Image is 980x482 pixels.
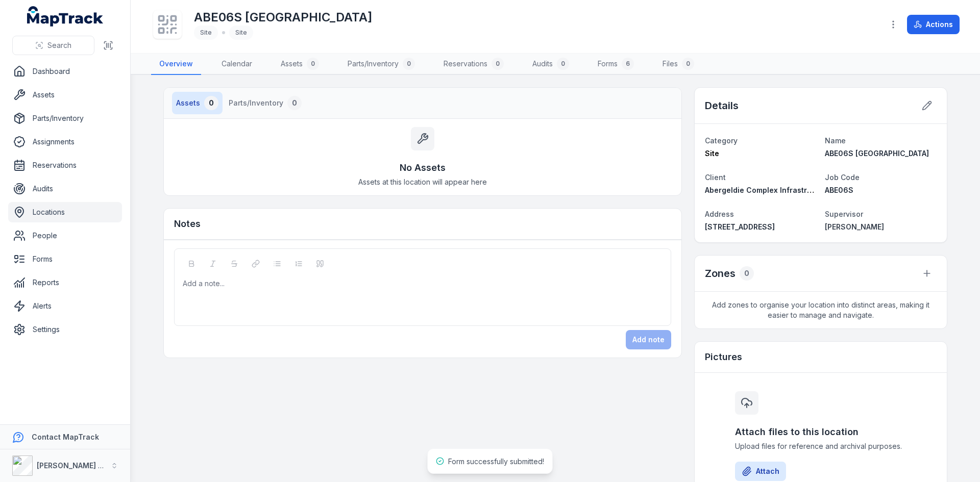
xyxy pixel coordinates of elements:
a: Audits [8,179,122,199]
span: ABE06S [825,186,853,194]
a: MapTrack [27,6,104,27]
h3: Attach files to this location [735,425,906,439]
div: Site [229,26,253,40]
span: Client [705,173,726,182]
span: Assets at this location will appear here [358,177,487,187]
span: Category [705,136,738,145]
span: Address [705,210,734,218]
span: Job Code [825,173,860,182]
a: Assignments [8,132,122,152]
button: Parts/Inventory0 [225,92,306,114]
a: [PERSON_NAME] [825,222,937,232]
span: ABE06S [GEOGRAPHIC_DATA] [825,149,929,158]
span: Add zones to organise your location into distinct areas, making it easier to manage and navigate. [695,292,947,328]
span: Search [47,40,71,50]
h2: Details [705,98,739,113]
a: Overview [151,54,201,75]
h3: No Assets [400,161,446,175]
a: Settings [8,319,122,340]
a: Reservations0 [435,54,512,75]
a: Dashboard [8,61,122,82]
a: Forms [8,249,122,269]
a: Assets0 [273,54,327,75]
span: Upload files for reference and archival purposes. [735,441,906,451]
a: Reports [8,272,122,293]
a: Locations [8,202,122,222]
a: People [8,225,122,246]
button: Actions [907,15,960,34]
span: Site [705,149,719,158]
div: 0 [740,266,754,281]
h3: Pictures [705,350,742,364]
div: 0 [204,96,218,110]
span: Site [200,29,212,36]
span: Supervisor [825,210,863,218]
div: 0 [307,58,319,70]
a: Files0 [654,54,702,75]
strong: [PERSON_NAME] Group [37,461,120,470]
a: Assets [8,85,122,105]
a: Parts/Inventory [8,108,122,129]
div: 0 [403,58,415,70]
strong: Contact MapTrack [32,433,99,441]
button: Search [12,36,94,55]
h3: Notes [174,217,201,231]
button: Assets0 [172,92,223,114]
div: 0 [287,96,302,110]
span: Name [825,136,846,145]
a: Reservations [8,155,122,175]
span: Abergeldie Complex Infrastructure [705,186,831,194]
div: 0 [682,58,694,70]
button: Attach [735,462,786,481]
div: 0 [557,58,569,70]
h2: Zones [705,266,736,281]
a: Forms6 [590,54,642,75]
div: 0 [492,58,504,70]
span: [STREET_ADDRESS] [705,222,775,231]
a: Audits0 [524,54,577,75]
a: Calendar [213,54,260,75]
div: 6 [622,58,634,70]
h1: ABE06S [GEOGRAPHIC_DATA] [194,9,372,26]
a: Parts/Inventory0 [339,54,423,75]
a: Alerts [8,296,122,316]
